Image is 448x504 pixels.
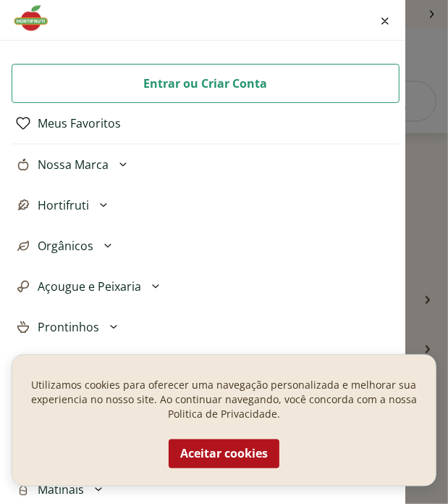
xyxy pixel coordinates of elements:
[144,75,268,92] span: Entrar ou Criar Conta
[30,379,418,422] p: Utilizamos cookies para oferecer uma navegação personalizada e melhorar sua experiencia no nosso ...
[38,278,141,295] span: Açougue e Peixaria
[12,226,400,266] button: Orgânicos
[38,481,84,498] span: Matinais
[12,307,400,347] button: Prontinhos
[38,318,99,336] span: Prontinhos
[169,439,279,468] button: Aceitar cookies
[38,237,93,255] span: Orgânicos
[38,156,109,173] span: Nossa Marca
[38,197,89,214] span: Hortifruti
[12,347,400,388] button: Padaria
[12,266,400,307] button: Açougue e Peixaria
[376,3,394,38] button: Fechar menu
[12,64,400,103] button: Entrar ou Criar Conta
[38,115,121,132] a: Meus Favoritos
[12,144,400,185] button: Nossa Marca
[12,185,400,226] button: Hortifruti
[12,4,60,33] img: Hortifruti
